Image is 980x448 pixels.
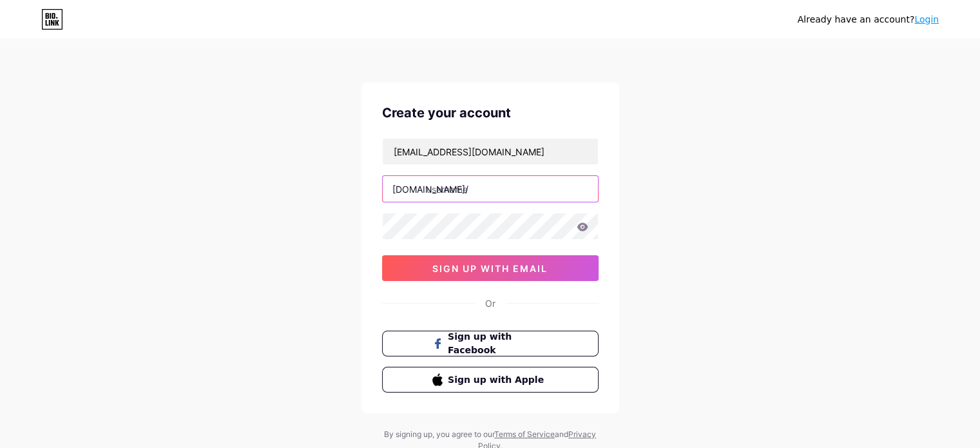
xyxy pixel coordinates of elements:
button: Sign up with Apple [382,367,599,393]
button: Sign up with Facebook [382,331,599,356]
span: Sign up with Facebook [448,330,548,357]
button: sign up with email [382,255,599,281]
div: Already have an account? [798,13,939,26]
input: Email [383,139,598,164]
a: Terms of Service [494,429,555,439]
div: Create your account [382,103,599,122]
a: Login [914,14,939,24]
input: username [383,176,598,202]
span: sign up with email [432,263,548,274]
span: Sign up with Apple [448,373,548,387]
div: [DOMAIN_NAME]/ [392,182,468,196]
div: Or [485,297,495,310]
